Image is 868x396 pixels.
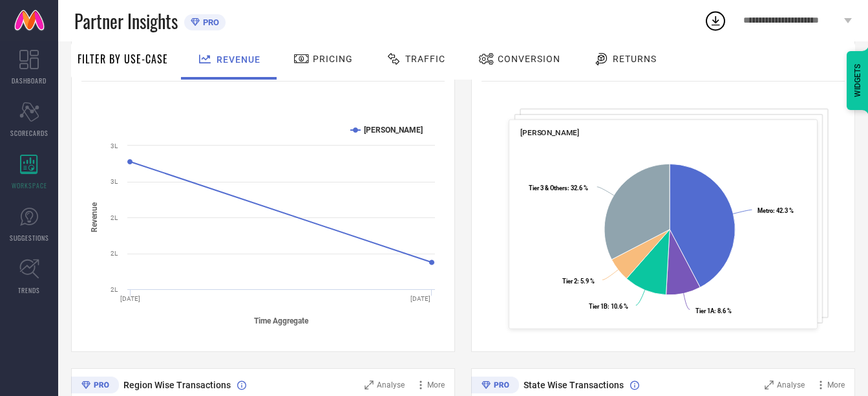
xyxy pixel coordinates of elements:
[524,380,624,390] span: State Wise Transactions
[777,380,805,390] span: Analyse
[427,380,445,390] span: More
[10,128,48,138] span: SCORECARDS
[254,316,309,325] tspan: Time Aggregate
[410,295,430,302] text: [DATE]
[111,214,118,221] text: 2L
[529,184,567,192] tspan: Tier 3 & Others
[111,250,118,257] text: 2L
[90,202,99,232] tspan: Revenue
[520,128,579,137] span: [PERSON_NAME]
[71,377,119,396] div: Premium
[529,184,588,192] text: : 32.6 %
[613,54,657,64] span: Returns
[12,181,47,190] span: WORKSPACE
[704,9,727,32] div: Open download list
[217,54,260,65] span: Revenue
[757,207,773,214] tspan: Metro
[757,207,794,214] text: : 42.3 %
[12,76,47,85] span: DASHBOARD
[498,54,560,64] span: Conversion
[111,286,118,293] text: 2L
[10,233,49,243] span: SUGGESTIONS
[589,303,608,310] tspan: Tier 1B
[364,126,423,135] text: [PERSON_NAME]
[120,295,140,302] text: [DATE]
[562,278,577,285] tspan: Tier 2
[695,307,732,314] text: : 8.6 %
[827,380,845,390] span: More
[123,380,231,390] span: Region Wise Transactions
[405,54,445,64] span: Traffic
[18,285,40,295] span: TRENDS
[74,8,178,34] span: Partner Insights
[377,380,405,390] span: Analyse
[765,380,774,390] svg: Zoom
[200,17,219,27] span: PRO
[78,51,168,67] span: Filter By Use-Case
[471,377,519,396] div: Premium
[695,307,715,314] tspan: Tier 1A
[365,380,374,390] svg: Zoom
[111,178,118,185] text: 3L
[589,303,628,310] text: : 10.6 %
[313,54,353,64] span: Pricing
[562,278,595,285] text: : 5.9 %
[111,142,118,149] text: 3L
